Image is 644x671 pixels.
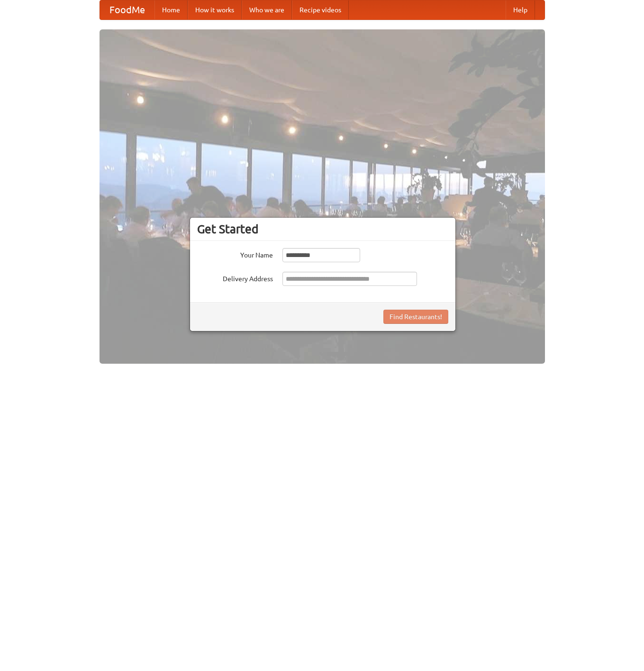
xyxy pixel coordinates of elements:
[292,0,349,19] a: Recipe videos
[383,310,448,324] button: Find Restaurants!
[154,0,188,19] a: Home
[197,222,448,236] h3: Get Started
[188,0,242,19] a: How it works
[242,0,292,19] a: Who we are
[100,0,154,19] a: FoodMe
[197,248,273,260] label: Your Name
[197,272,273,284] label: Delivery Address
[506,0,535,19] a: Help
